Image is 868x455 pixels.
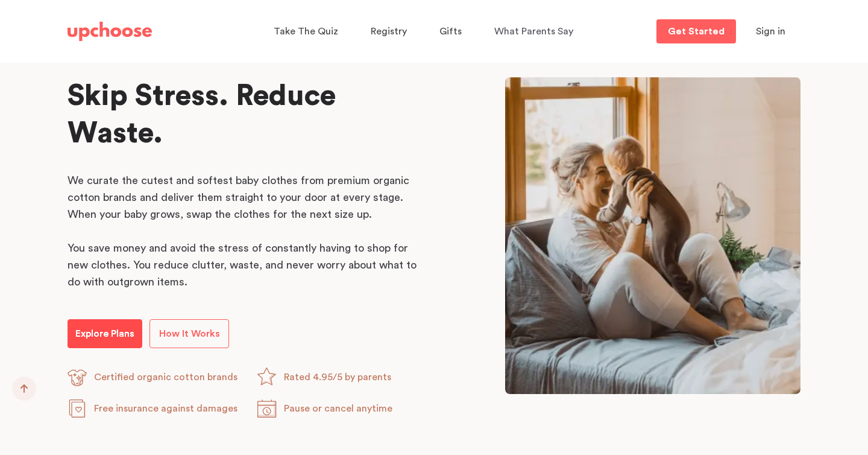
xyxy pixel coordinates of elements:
p: We curate the cutest and softest baby clothes from premium organic cotton brands and deliver them... [68,172,423,223]
span: Rated 4.95/5 by parents [284,372,391,382]
span: Take The Quiz [274,27,338,36]
span: Free insurance against damages [94,404,237,413]
span: Registry [371,27,407,36]
span: Sign in [756,27,785,36]
a: UpChoose [68,19,152,44]
p: Get Started [668,27,725,36]
span: What Parents Say [494,27,573,36]
span: How It Works [159,329,220,339]
span: Pause or cancel anytime [284,404,392,413]
a: Registry [371,20,410,43]
img: Mom playing with her baby in a garden [505,77,800,394]
p: You save money and avoid the stress of constantly having to shop for new clothes. You reduce clut... [68,240,423,290]
img: UpChoose [68,22,152,41]
span: Skip Stress. Reduce Waste. [68,81,336,148]
span: Certified organic cotton brands [94,372,237,382]
a: Get Started [656,19,736,43]
a: Explore Plans [68,319,142,348]
a: Gifts [439,20,465,43]
a: Take The Quiz [274,20,342,43]
span: Gifts [439,27,462,36]
p: Explore Plans [75,326,134,341]
a: What Parents Say [494,20,577,43]
a: How It Works [149,319,229,348]
button: Sign in [741,19,800,43]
